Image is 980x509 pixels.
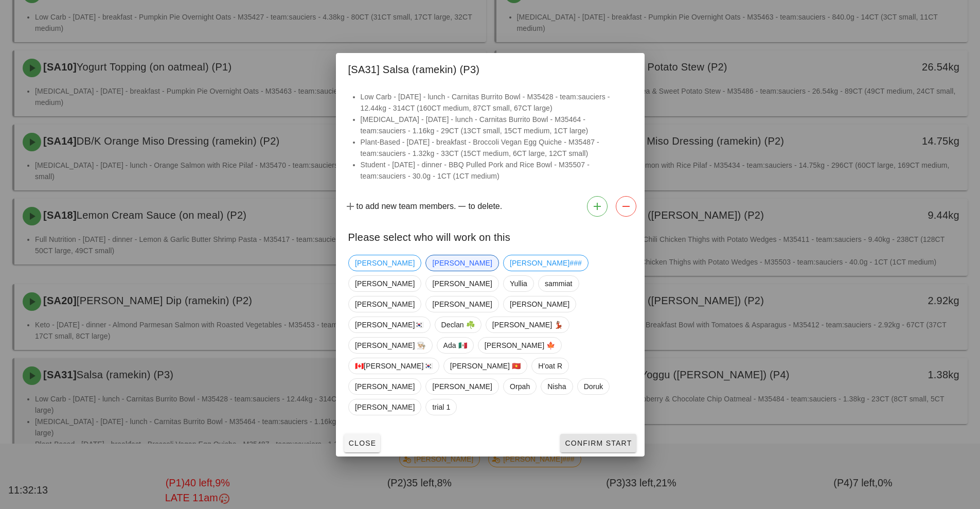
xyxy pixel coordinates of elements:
span: [PERSON_NAME] [355,296,415,312]
span: [PERSON_NAME] [432,276,492,291]
li: Student - [DATE] - dinner - BBQ Pulled Pork and Rice Bowl - M35507 - team:sauciers - 30.0g - 1CT ... [361,159,632,182]
span: Close [348,439,377,447]
span: [PERSON_NAME] 💃🏽 [492,317,563,332]
li: Low Carb - [DATE] - lunch - Carnitas Burrito Bowl - M35428 - team:sauciers - 12.44kg - 314CT (160... [361,91,632,114]
div: [SA31] Salsa (ramekin) (P3) [336,53,645,83]
span: [PERSON_NAME] [509,296,569,312]
span: [PERSON_NAME] 👨🏼‍🍳 [355,338,426,353]
span: Confirm Start [564,439,632,447]
span: [PERSON_NAME]🇰🇷 [355,317,424,332]
span: Yullia [509,276,527,291]
li: [MEDICAL_DATA] - [DATE] - lunch - Carnitas Burrito Bowl - M35464 - team:sauciers - 1.16kg - 29CT ... [361,114,632,136]
span: sammiat [544,276,572,291]
span: Orpah [509,379,529,394]
span: H'oat R [538,358,562,374]
div: to add new team members. to delete. [336,192,645,221]
span: [PERSON_NAME] [355,399,415,415]
span: [PERSON_NAME] [355,379,415,394]
span: trial 1 [432,399,450,415]
span: Declan ☘️ [441,317,474,332]
span: [PERSON_NAME] [432,379,492,394]
span: [PERSON_NAME] [432,296,492,312]
button: Close [344,434,381,452]
span: Doruk [583,379,603,394]
span: 🇨🇦[PERSON_NAME]🇰🇷 [355,358,433,374]
span: [PERSON_NAME] [432,255,492,271]
div: Please select who will work on this [336,221,645,251]
span: Ada 🇲🇽 [443,338,467,353]
span: [PERSON_NAME] [355,276,415,291]
li: Plant-Based - [DATE] - breakfast - Broccoli Vegan Egg Quiche - M35487 - team:sauciers - 1.32kg - ... [361,136,632,159]
span: [PERSON_NAME] [355,255,415,271]
span: [PERSON_NAME] 🇻🇳 [450,358,521,374]
button: Confirm Start [560,434,636,452]
span: [PERSON_NAME] 🍁 [484,338,555,353]
span: [PERSON_NAME]### [509,255,581,271]
span: Nisha [547,379,566,394]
